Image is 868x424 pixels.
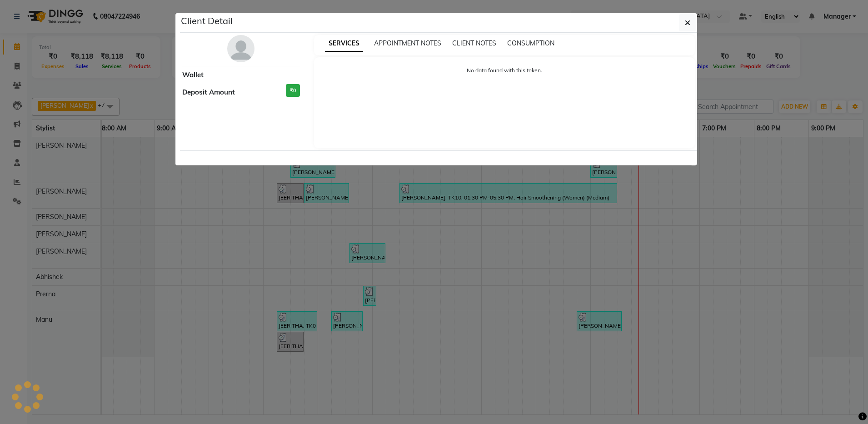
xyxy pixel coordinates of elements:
p: No data found with this token. [323,66,686,75]
span: APPOINTMENT NOTES [374,39,441,47]
span: SERVICES [325,35,363,52]
span: CLIENT NOTES [452,39,496,47]
span: CONSUMPTION [507,39,554,47]
h3: ₹0 [286,84,300,97]
h5: Client Detail [181,14,233,28]
span: Deposit Amount [182,87,235,98]
span: Wallet [182,70,204,80]
img: avatar [227,35,254,62]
